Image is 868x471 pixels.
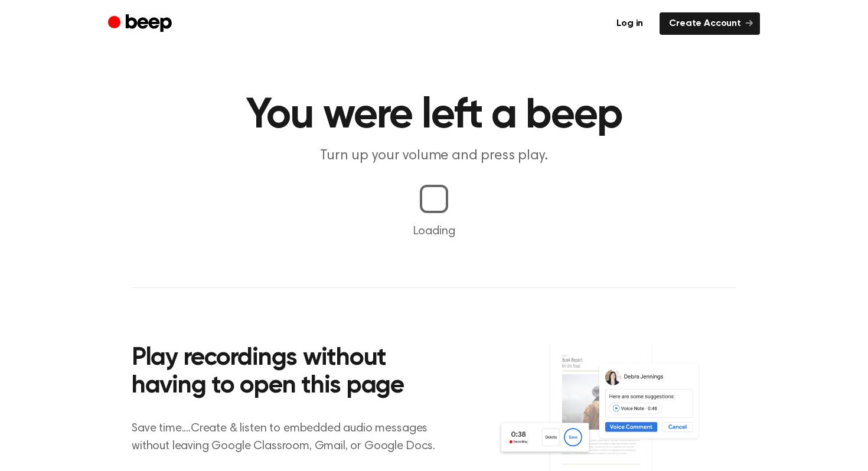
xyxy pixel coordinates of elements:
a: Create Account [660,12,760,35]
a: Beep [108,12,175,35]
p: Loading [14,223,854,240]
a: Log in [607,12,652,35]
p: Save time....Create & listen to embedded audio messages without leaving Google Classroom, Gmail, ... [132,420,450,455]
h2: Play recordings without having to open this page [132,345,450,401]
h1: You were left a beep [132,94,736,137]
p: Turn up your volume and press play. [207,146,661,166]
